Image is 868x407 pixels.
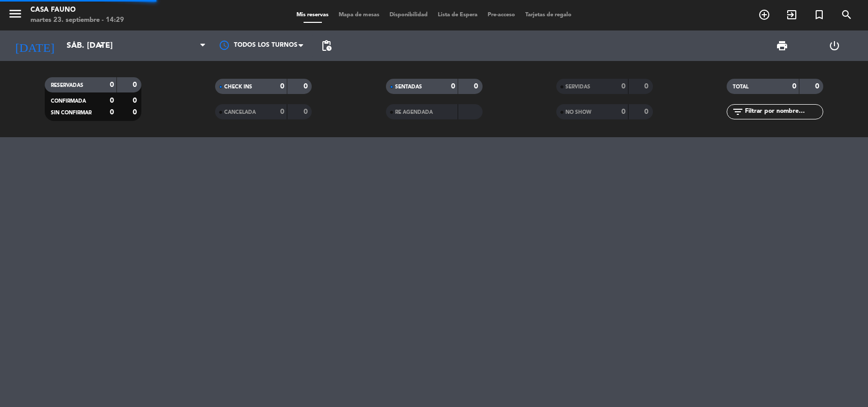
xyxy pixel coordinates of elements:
[395,84,422,89] span: SENTADAS
[224,84,252,89] span: CHECK INS
[8,35,62,57] i: [DATE]
[621,108,625,115] strong: 0
[110,109,114,116] strong: 0
[334,12,384,18] span: Mapa de mesas
[483,12,520,18] span: Pre-acceso
[733,84,749,89] span: TOTAL
[51,110,92,115] span: SIN CONFIRMAR
[433,12,483,18] span: Lista de Espera
[110,97,114,104] strong: 0
[31,5,124,15] div: Casa Fauno
[758,9,770,21] i: add_circle_outline
[320,40,333,52] span: pending_actions
[31,15,124,25] div: martes 23. septiembre - 14:29
[110,81,114,88] strong: 0
[384,12,433,18] span: Disponibilidad
[133,109,139,116] strong: 0
[8,6,23,21] i: menu
[565,84,590,89] span: SERVIDAS
[51,99,86,104] span: CONFIRMADA
[291,12,334,18] span: Mis reservas
[776,40,788,52] span: print
[644,83,650,90] strong: 0
[813,9,825,21] i: turned_in_not
[841,9,853,21] i: search
[133,81,139,88] strong: 0
[815,83,821,90] strong: 0
[280,108,284,115] strong: 0
[565,110,591,115] span: NO SHOW
[451,83,455,90] strong: 0
[786,9,798,21] i: exit_to_app
[520,12,577,18] span: Tarjetas de regalo
[280,83,284,90] strong: 0
[792,83,796,90] strong: 0
[808,30,860,61] div: LOG OUT
[395,110,433,115] span: RE AGENDADA
[621,83,625,90] strong: 0
[732,106,744,118] i: filter_list
[224,110,256,115] span: CANCELADA
[744,106,823,117] input: Filtrar por nombre...
[95,40,107,52] i: arrow_drop_down
[133,97,139,104] strong: 0
[304,108,310,115] strong: 0
[474,83,480,90] strong: 0
[8,6,23,25] button: menu
[51,83,83,88] span: RESERVADAS
[644,108,650,115] strong: 0
[828,40,841,52] i: power_settings_new
[304,83,310,90] strong: 0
